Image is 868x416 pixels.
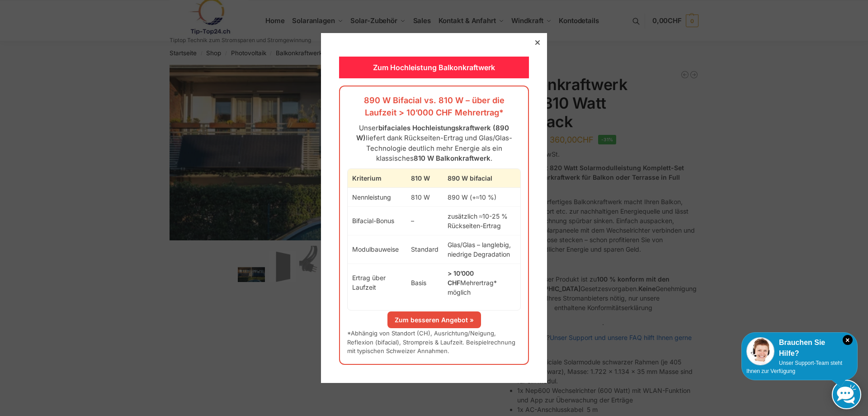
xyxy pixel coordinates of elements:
[843,335,853,345] i: Schließen
[443,187,520,206] td: 890 W (+≈10 %)
[356,124,509,143] strong: bifaciales Hochleistungskraftwerk (890 W)
[746,337,853,359] div: Brauchen Sie Hilfe?
[348,206,406,235] td: Bifacial-Bonus
[406,206,443,235] td: –
[443,206,520,235] td: zusätzlich ≈10-25 % Rückseiten-Ertrag
[347,123,521,164] p: Unser liefert dank Rückseiten-Ertrag und Glas/Glas-Technologie deutlich mehr Energie als ein klas...
[347,95,521,118] h3: 890 W Bifacial vs. 810 W – über die Laufzeit > 10’000 CHF Mehrertrag*
[406,169,443,188] th: 810 W
[347,329,521,356] p: *Abhängig von Standort (CH), Ausrichtung/Neigung, Reflexion (bifacial), Strompreis & Laufzeit. Be...
[348,263,406,301] td: Ertrag über Laufzeit
[348,235,406,263] td: Modulbauweise
[443,169,520,188] th: 890 W bifacial
[443,263,520,301] td: Mehrertrag* möglich
[443,235,520,263] td: Glas/Glas – langlebig, niedrige Degradation
[339,57,529,78] div: Zum Hochleistung Balkonkraftwerk
[348,169,406,188] th: Kriterium
[414,154,491,163] strong: 810 W Balkonkraftwerk
[406,263,443,301] td: Basis
[406,235,443,263] td: Standard
[746,360,842,374] span: Unser Support-Team steht Ihnen zur Verfügung
[746,337,774,365] img: Customer service
[387,311,481,328] a: Zum besseren Angebot »
[448,269,474,287] strong: > 10’000 CHF
[406,187,443,206] td: 810 W
[348,187,406,206] td: Nennleistung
